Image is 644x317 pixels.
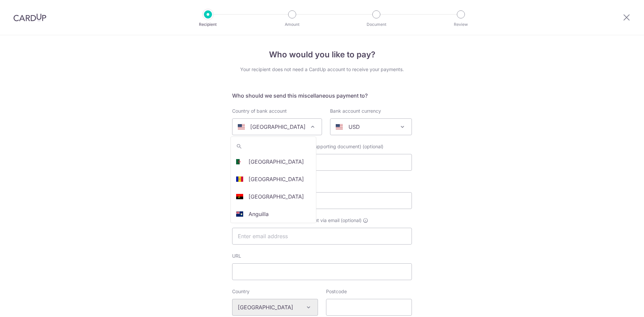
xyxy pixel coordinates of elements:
[249,175,304,183] p: [GEOGRAPHIC_DATA]
[267,21,317,28] p: Amount
[232,119,322,135] span: United States
[232,66,412,73] div: Your recipient does not need a CardUp account to receive your payments.
[232,288,250,295] label: Country
[250,123,306,131] p: [GEOGRAPHIC_DATA]
[232,49,412,61] h4: Who would you like to pay?
[352,21,401,28] p: Document
[183,21,233,28] p: Recipient
[232,92,412,100] h5: Who should we send this miscellaneous payment to?
[232,228,412,245] input: Enter email address
[330,119,412,135] span: USD
[232,108,287,114] label: Country of bank account
[348,123,360,131] p: USD
[249,193,304,201] p: [GEOGRAPHIC_DATA]
[330,118,412,135] span: USD
[13,13,46,21] img: CardUp
[363,143,383,150] span: (optional)
[330,108,381,114] label: Bank account currency
[601,297,637,314] iframe: Opens a widget where you can find more information
[232,253,241,259] label: URL
[249,210,269,218] p: Anguilla
[249,158,304,166] p: [GEOGRAPHIC_DATA]
[326,288,347,295] label: Postcode
[436,21,486,28] p: Review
